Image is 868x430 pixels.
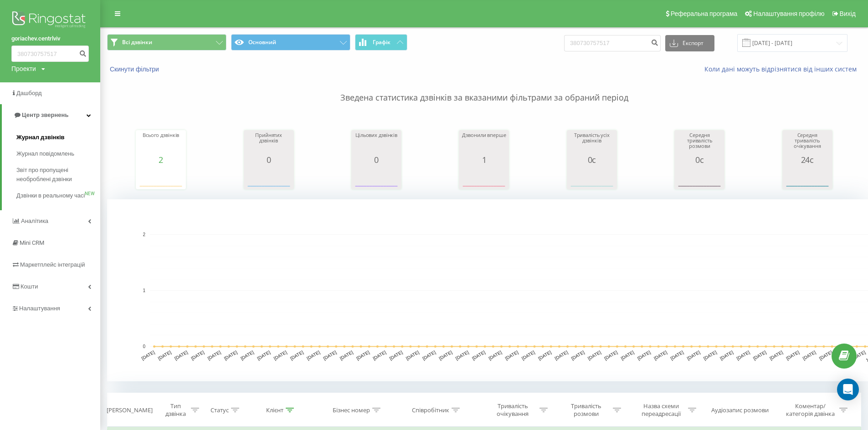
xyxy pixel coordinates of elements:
[703,349,718,361] text: [DATE]
[16,166,96,184] span: Звіт про пропущені необроблені дзвінки
[603,349,618,361] text: [DATE]
[11,34,89,43] a: goriachev.centrlviv
[570,349,586,361] text: [DATE]
[389,349,404,361] text: [DATE]
[16,187,100,204] a: Дзвінки в реальному часіNEW
[711,406,769,414] div: Аудіозапис розмови
[21,218,48,224] span: Аналiтика
[16,129,100,146] a: Журнал дзвінків
[20,261,85,268] span: Маркетплейс інтеграцій
[355,349,370,361] text: [DATE]
[19,305,60,312] span: Налаштування
[669,349,684,361] text: [DATE]
[488,402,537,418] div: Тривалість очікування
[637,402,686,418] div: Назва схеми переадресації
[354,164,399,192] svg: A chart.
[174,349,189,361] text: [DATE]
[736,349,751,361] text: [DATE]
[246,132,292,155] div: Прийнятих дзвінків
[289,349,304,361] text: [DATE]
[569,155,615,164] div: 0с
[569,164,615,192] svg: A chart.
[564,35,661,51] input: Пошук за номером
[16,162,100,187] a: Звіт про пропущені необроблені дзвінки
[354,132,399,155] div: Цільових дзвінків
[143,344,145,349] text: 0
[461,164,507,192] div: A chart.
[16,146,100,162] a: Журнал повідомлень
[323,349,338,361] text: [DATE]
[190,349,205,361] text: [DATE]
[339,349,354,361] text: [DATE]
[240,349,255,361] text: [DATE]
[677,155,722,164] div: 0с
[122,39,152,46] span: Всі дзвінки
[686,349,701,361] text: [DATE]
[246,164,292,192] svg: A chart.
[372,349,387,361] text: [DATE]
[665,35,714,51] button: Експорт
[355,34,407,51] button: Графік
[273,349,288,361] text: [DATE]
[21,283,38,290] span: Кошти
[840,10,856,17] span: Вихід
[769,349,784,361] text: [DATE]
[562,402,611,418] div: Тривалість розмови
[22,111,68,118] span: Центр звернень
[802,349,817,361] text: [DATE]
[455,349,470,361] text: [DATE]
[421,349,437,361] text: [DATE]
[412,406,449,414] div: Співробітник
[785,155,830,164] div: 24с
[521,349,536,361] text: [DATE]
[107,34,226,51] button: Всі дзвінки
[107,65,164,73] button: Скинути фільтри
[231,34,350,51] button: Основний
[107,406,153,414] div: [PERSON_NAME]
[719,349,734,361] text: [DATE]
[461,155,507,164] div: 1
[753,10,824,17] span: Налаштування профілю
[785,349,800,361] text: [DATE]
[157,349,172,361] text: [DATE]
[620,349,635,361] text: [DATE]
[488,349,503,361] text: [DATE]
[333,406,370,414] div: Бізнес номер
[246,155,292,164] div: 0
[653,349,668,361] text: [DATE]
[354,155,399,164] div: 0
[306,349,321,361] text: [DATE]
[138,132,184,155] div: Всього дзвінків
[784,402,837,418] div: Коментар/категорія дзвінка
[677,164,722,192] svg: A chart.
[143,288,145,293] text: 1
[138,155,184,164] div: 2
[16,90,42,96] span: Дашборд
[405,349,420,361] text: [DATE]
[373,39,390,46] span: Графік
[138,164,184,192] div: A chart.
[11,46,89,62] input: Пошук за номером
[211,406,229,414] div: Статус
[163,402,189,418] div: Тип дзвінка
[143,232,145,237] text: 2
[16,133,65,142] span: Журнал дзвінків
[11,9,89,32] img: Ringostat logo
[141,349,156,361] text: [DATE]
[677,132,722,155] div: Середня тривалість розмови
[837,379,859,400] div: Open Intercom Messenger
[16,149,74,158] span: Журнал повідомлень
[537,349,552,361] text: [DATE]
[752,349,767,361] text: [DATE]
[207,349,222,361] text: [DATE]
[785,164,830,192] svg: A chart.
[569,132,615,155] div: Тривалість усіх дзвінків
[471,349,486,361] text: [DATE]
[587,349,602,361] text: [DATE]
[2,104,100,126] a: Центр звернень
